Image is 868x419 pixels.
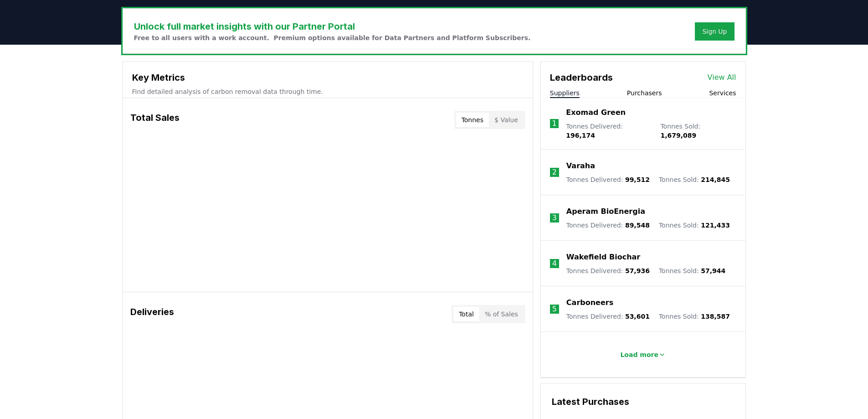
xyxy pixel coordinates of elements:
a: Exomad Green [566,107,626,118]
h3: Latest Purchases [552,395,734,409]
p: Tonnes Delivered : [566,221,650,230]
p: 4 [552,258,557,269]
a: Carboneers [566,297,613,308]
button: Sign Up [695,22,734,41]
a: Sign Up [702,27,727,36]
button: $ Value [489,113,524,127]
span: 214,845 [701,176,730,183]
a: Wakefield Biochar [566,252,640,263]
span: 57,944 [701,267,725,274]
a: View All [708,72,736,83]
p: Tonnes Sold : [659,312,730,321]
h3: Key Metrics [132,71,524,84]
button: % of Sales [479,307,524,321]
a: Varaha [566,160,595,171]
a: Aperam BioEnergia [566,206,645,217]
button: Services [709,88,736,98]
button: Total [453,307,479,321]
p: Tonnes Sold : [659,221,730,230]
p: Load more [620,350,658,359]
span: 121,433 [701,222,730,229]
h3: Unlock full market insights with our Partner Portal [134,20,531,33]
button: Load more [613,346,673,364]
p: Tonnes Sold : [659,266,725,275]
span: 138,587 [701,313,730,320]
p: Free to all users with a work account. Premium options available for Data Partners and Platform S... [134,33,531,42]
p: 1 [552,118,556,129]
span: 1,679,089 [660,132,696,139]
span: 89,548 [625,222,650,229]
button: Purchasers [627,88,662,98]
h3: Total Sales [130,111,180,129]
span: 57,936 [625,267,650,274]
p: 2 [552,167,557,178]
p: 3 [552,212,557,223]
p: Find detailed analysis of carbon removal data through time. [132,87,524,96]
p: 5 [552,304,557,315]
button: Tonnes [456,113,489,127]
span: 53,601 [625,313,650,320]
span: 99,512 [625,176,650,183]
h3: Leaderboards [550,71,613,84]
p: Tonnes Delivered : [566,175,650,184]
p: Tonnes Sold : [659,175,730,184]
p: Tonnes Delivered : [566,266,650,275]
button: Suppliers [550,88,580,98]
p: Tonnes Delivered : [566,312,650,321]
span: 196,174 [566,132,595,139]
p: Tonnes Sold : [660,122,736,140]
p: Tonnes Delivered : [566,122,651,140]
h3: Deliveries [130,305,174,323]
